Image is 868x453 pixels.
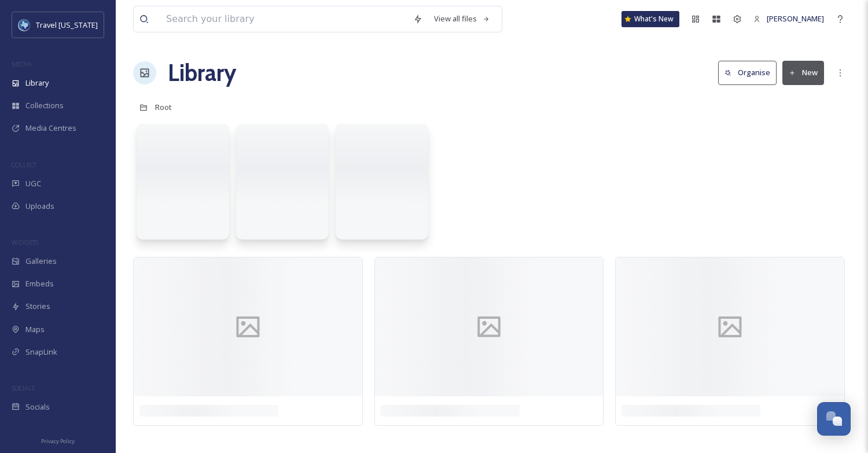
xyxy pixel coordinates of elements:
span: Socials [25,402,50,413]
a: What's New [621,11,679,27]
span: SnapLink [25,347,57,358]
span: MEDIA [12,60,32,68]
span: Embeds [25,278,54,289]
a: Library [168,56,236,90]
span: [PERSON_NAME] [767,13,824,24]
span: SOCIALS [12,384,35,392]
a: [PERSON_NAME] [748,8,830,30]
button: Organise [718,61,777,84]
span: UGC [25,178,41,189]
span: Maps [25,324,45,335]
button: Open Chat [817,402,851,436]
span: Media Centres [25,123,76,134]
span: Travel [US_STATE] [36,20,98,30]
span: Root [155,102,172,112]
a: View all files [428,8,496,30]
input: Search your library [160,6,407,32]
span: Library [25,78,49,89]
button: New [782,61,824,84]
span: Uploads [25,201,54,212]
span: Galleries [25,256,57,267]
span: Privacy Policy [41,437,75,445]
img: images%20%281%29.jpeg [19,19,30,31]
a: Privacy Policy [41,433,75,447]
span: Collections [25,100,64,111]
span: COLLECT [12,160,36,169]
span: Stories [25,301,50,312]
span: WIDGETS [12,238,38,246]
a: Root [155,100,172,114]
